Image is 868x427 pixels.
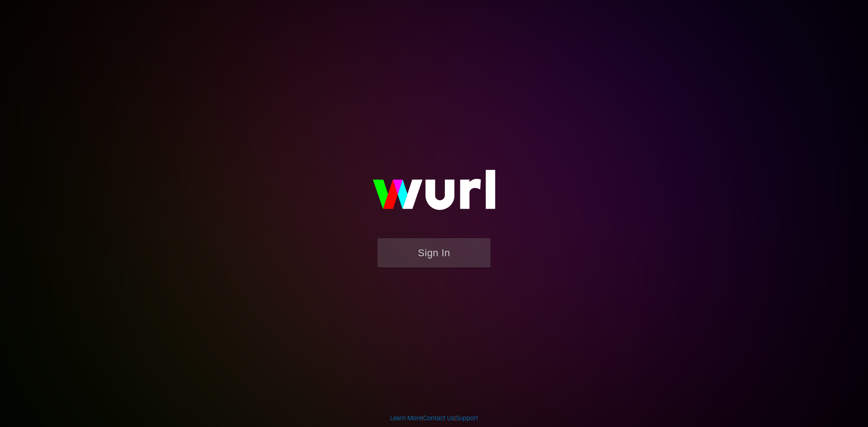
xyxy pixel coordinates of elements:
a: Learn More [390,414,422,422]
button: Sign In [377,238,491,267]
a: Contact Us [423,414,454,422]
a: Support [456,414,478,422]
div: | | [390,413,478,422]
img: wurl-logo-on-black-223613ac3d8ba8fe6dc639794a292ebdb59501304c7dfd60c99c58986ef67473.svg [344,150,524,238]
